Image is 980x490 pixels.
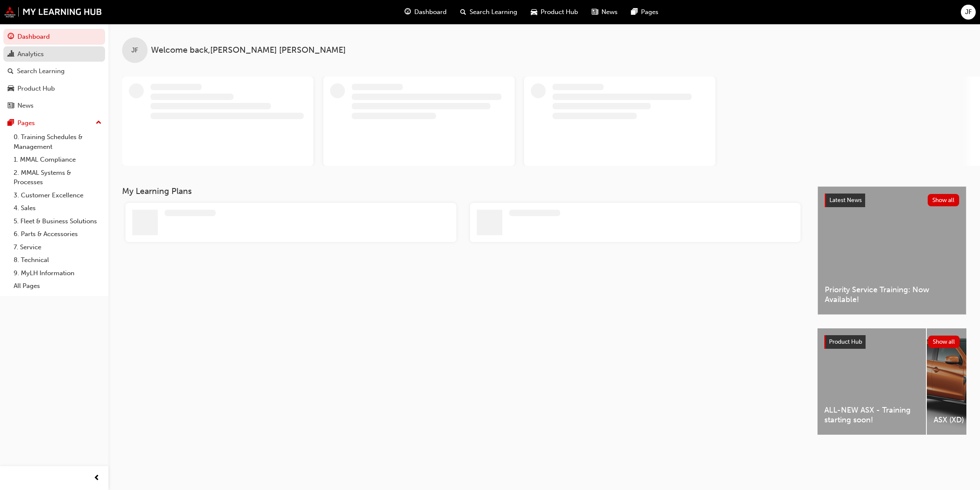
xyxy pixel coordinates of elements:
[122,186,804,196] h3: My Learning Plans
[398,3,453,21] a: guage-iconDashboard
[592,7,598,17] span: news-icon
[3,29,105,45] a: Dashboard
[631,7,638,17] span: pages-icon
[17,101,34,111] div: News
[10,189,105,202] a: 3. Customer Excellence
[10,279,105,293] a: All Pages
[3,98,105,114] a: News
[8,85,14,93] span: car-icon
[4,6,102,17] img: mmal
[17,84,55,94] div: Product Hub
[10,228,105,241] a: 6. Parts & Accessories
[824,335,960,349] a: Product HubShow all
[3,115,105,131] button: Pages
[10,131,105,153] a: 0. Training Schedules & Management
[17,49,44,59] div: Analytics
[8,120,14,127] span: pages-icon
[470,7,517,17] span: Search Learning
[818,186,966,315] a: Latest NewsShow allPriority Service Training: Now Available!
[624,3,665,21] a: pages-iconPages
[10,153,105,166] a: 1. MMAL Compliance
[825,194,959,207] a: Latest NewsShow all
[453,3,524,21] a: search-iconSearch Learning
[829,197,862,204] span: Latest News
[928,194,960,206] button: Show all
[531,7,537,17] span: car-icon
[10,241,105,254] a: 7. Service
[131,46,138,55] span: JF
[8,33,14,41] span: guage-icon
[3,81,105,97] a: Product Hub
[405,7,411,17] span: guage-icon
[96,117,102,128] span: up-icon
[10,267,105,280] a: 9. MyLH Information
[10,254,105,267] a: 8. Technical
[151,46,346,55] span: Welcome back , [PERSON_NAME] [PERSON_NAME]
[3,46,105,62] a: Analytics
[17,118,35,128] div: Pages
[961,5,976,20] button: JF
[10,166,105,189] a: 2. MMAL Systems & Processes
[3,27,105,115] button: DashboardAnalyticsSearch LearningProduct HubNews
[17,66,65,76] div: Search Learning
[524,3,585,21] a: car-iconProduct Hub
[541,7,578,17] span: Product Hub
[829,338,862,345] span: Product Hub
[8,102,14,110] span: news-icon
[818,328,926,435] a: ALL-NEW ASX - Training starting soon!
[585,3,624,21] a: news-iconNews
[824,405,919,424] span: ALL-NEW ASX - Training starting soon!
[10,215,105,228] a: 5. Fleet & Business Solutions
[825,285,959,304] span: Priority Service Training: Now Available!
[601,7,618,17] span: News
[414,7,447,17] span: Dashboard
[965,7,972,17] span: JF
[10,202,105,215] a: 4. Sales
[94,473,100,484] span: prev-icon
[641,7,658,17] span: Pages
[8,51,14,58] span: chart-icon
[8,68,14,75] span: search-icon
[460,7,466,17] span: search-icon
[3,63,105,79] a: Search Learning
[928,336,960,348] button: Show all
